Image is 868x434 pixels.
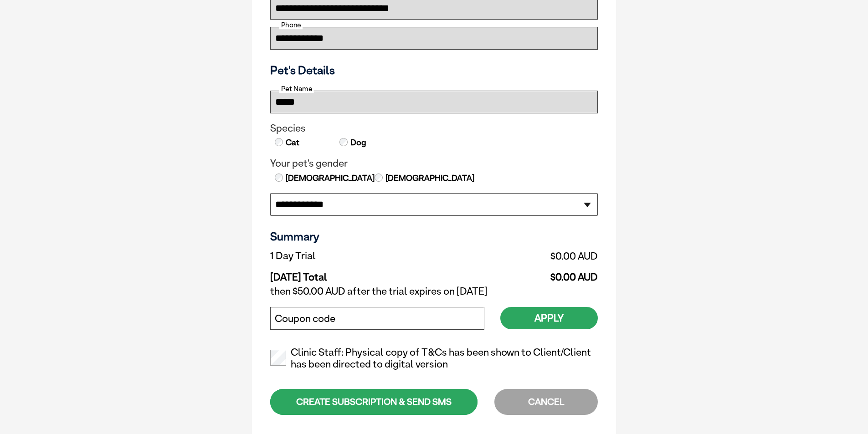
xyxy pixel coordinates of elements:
h3: Summary [270,230,598,243]
label: Coupon code [275,313,335,325]
button: Apply [500,307,598,329]
div: CREATE SUBSCRIPTION & SEND SMS [270,389,478,415]
td: [DATE] Total [270,264,448,283]
label: Clinic Staff: Physical copy of T&Cs has been shown to Client/Client has been directed to digital ... [270,347,598,370]
legend: Your pet's gender [270,158,598,169]
input: Clinic Staff: Physical copy of T&Cs has been shown to Client/Client has been directed to digital ... [270,350,286,366]
td: $0.00 AUD [448,264,598,283]
div: CANCEL [494,389,598,415]
h3: Pet's Details [267,63,601,77]
td: 1 Day Trial [270,248,448,264]
td: $0.00 AUD [448,248,598,264]
legend: Species [270,123,598,134]
td: then $50.00 AUD after the trial expires on [DATE] [270,283,598,300]
label: Phone [279,21,303,29]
